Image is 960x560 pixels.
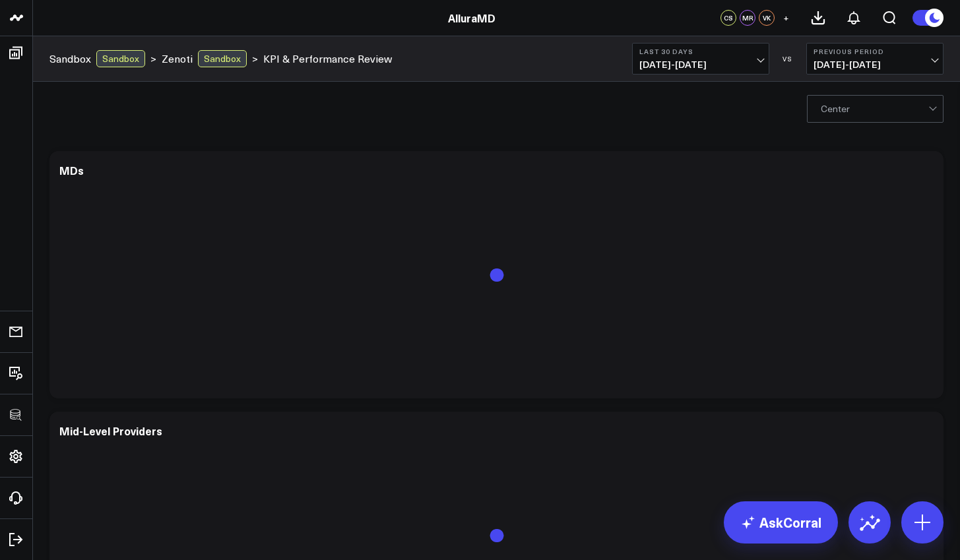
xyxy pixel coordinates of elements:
button: Previous Period[DATE]-[DATE] [806,43,944,75]
a: AskCorral [724,501,838,544]
span: [DATE] - [DATE] [814,59,936,70]
button: Last 30 Days[DATE]-[DATE] [632,43,769,75]
button: + [778,10,794,26]
a: Sandbox [49,51,91,66]
span: + [783,13,789,22]
a: KPI & Performance Review [263,51,392,66]
div: CS [720,10,736,26]
div: Sandbox [198,50,247,67]
div: Sandbox [96,50,145,67]
div: > [162,50,258,67]
div: Mid-Level Providers [59,423,162,438]
a: AlluraMD [448,11,496,25]
div: > [49,50,156,67]
div: VK [759,10,775,26]
b: Last 30 Days [639,47,762,55]
b: Previous Period [814,47,936,55]
div: VS [776,55,800,63]
div: MR [740,10,755,26]
a: Zenoti [162,51,193,66]
span: [DATE] - [DATE] [639,59,762,70]
div: MDs [59,163,84,177]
